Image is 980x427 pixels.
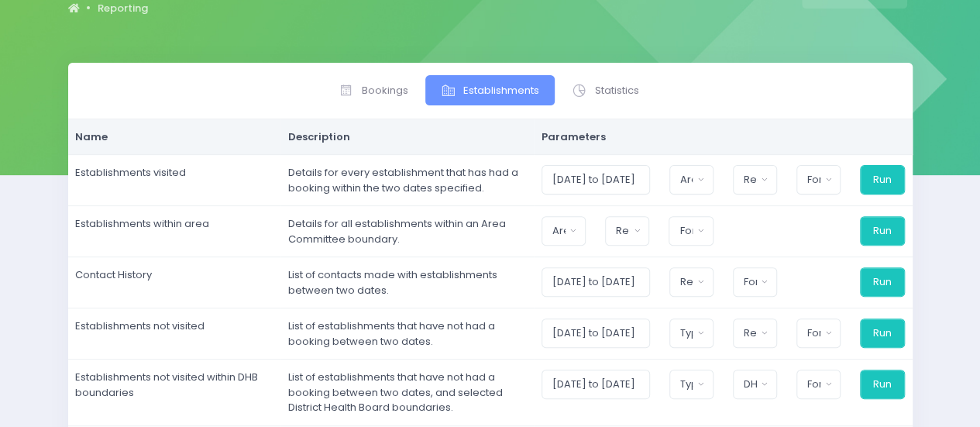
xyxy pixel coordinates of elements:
[68,257,281,308] td: Contact History
[542,370,650,399] input: Select date range
[680,325,693,341] div: Type
[280,308,534,360] td: List of establishments that have not had a booking between two dates.
[669,165,714,195] button: Area Committee
[280,206,534,257] td: Details for all establishments within an Area Committee boundary.
[605,216,649,246] button: Region
[542,165,650,195] input: Select date range
[669,267,714,297] button: Region
[744,325,757,341] div: Region
[669,370,714,399] button: Type
[796,319,841,348] button: Format
[463,83,539,98] span: Establishments
[324,75,423,105] a: Bookings
[860,165,904,195] button: Run
[68,308,281,360] td: Establishments not visited
[362,83,408,98] span: Bookings
[680,172,693,188] div: Area Committee
[733,165,777,195] button: Region
[807,325,820,341] div: Format
[733,267,777,297] button: Format
[807,377,820,392] div: Format
[680,377,693,392] div: Type
[534,119,912,155] th: Parameters
[796,370,841,399] button: Format
[280,119,534,155] th: Description
[860,216,904,246] button: Run
[98,1,148,16] a: Reporting
[679,223,693,239] div: Format
[860,370,904,399] button: Run
[542,216,586,246] button: Area Committee
[744,274,757,290] div: Format
[807,172,820,188] div: Format
[68,155,281,206] td: Establishments visited
[68,206,281,257] td: Establishments within area
[542,267,650,297] input: Select date range
[860,319,904,348] button: Run
[595,83,639,98] span: Statistics
[860,267,904,297] button: Run
[669,216,713,246] button: Format
[68,119,281,155] th: Name
[616,223,629,239] div: Region
[425,75,554,105] a: Establishments
[744,377,757,392] div: DHB
[680,274,693,290] div: Region
[733,319,777,348] button: Region
[280,155,534,206] td: Details for every establishment that has had a booking within the two dates specified.
[280,360,534,426] td: List of establishments that have not had a booking between two dates, and selected District Healt...
[796,165,841,195] button: Format
[744,172,757,188] div: Region
[557,75,654,105] a: Statistics
[669,319,714,348] button: Type
[552,223,566,239] div: Area Committee
[280,257,534,308] td: List of contacts made with establishments between two dates.
[733,370,777,399] button: DHB
[542,319,650,348] input: Select date range
[68,360,281,426] td: Establishments not visited within DHB boundaries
